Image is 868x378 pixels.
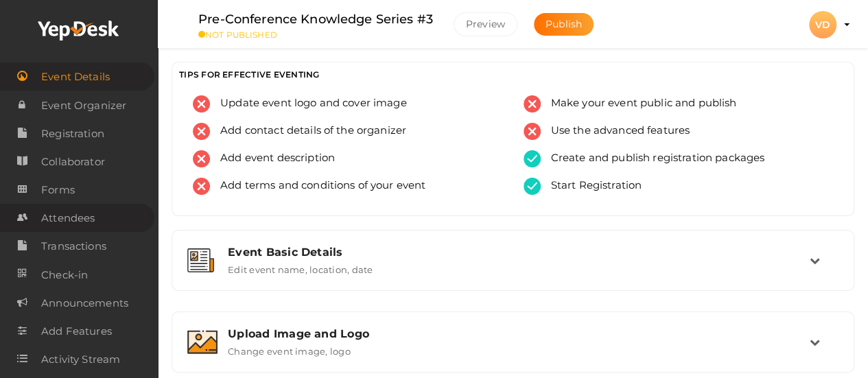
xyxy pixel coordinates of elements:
[41,63,110,91] span: Event Details
[41,290,128,317] span: Announcements
[805,10,841,39] button: VD
[41,346,120,373] span: Activity Stream
[193,178,210,195] img: error.svg
[228,246,810,259] div: Event Basic Details
[198,10,433,29] label: Pre-Conference Knowledge Series #3
[41,261,88,289] span: Check-in
[524,150,541,167] img: tick-success.svg
[179,346,847,359] a: Upload Image and Logo Change event image, logo
[541,123,690,140] span: Use the advanced features
[41,148,105,176] span: Collaborator
[179,69,847,80] h3: TIPS FOR EFFECTIVE EVENTING
[210,95,407,113] span: Update event logo and cover image
[41,176,75,204] span: Forms
[809,11,836,38] div: VD
[541,178,642,195] span: Start Registration
[524,123,541,140] img: error.svg
[228,340,351,357] label: Change event image, logo
[809,19,836,31] profile-pic: VD
[198,29,433,40] small: NOT PUBLISHED
[41,92,126,119] span: Event Organizer
[187,248,214,272] img: event-details.svg
[541,150,765,167] span: Create and publish registration packages
[210,178,425,195] span: Add terms and conditions of your event
[210,123,406,140] span: Add contact details of the organizer
[179,265,847,278] a: Event Basic Details Edit event name, location, date
[193,123,210,140] img: error.svg
[524,178,541,195] img: tick-success.svg
[228,259,373,275] label: Edit event name, location, date
[524,95,541,113] img: error.svg
[193,95,210,113] img: error.svg
[541,95,737,113] span: Make your event public and publish
[193,150,210,167] img: error.svg
[534,13,594,36] button: Publish
[454,12,517,36] button: Preview
[546,18,582,30] span: Publish
[210,150,335,167] span: Add event description
[41,233,106,260] span: Transactions
[228,327,810,340] div: Upload Image and Logo
[41,318,112,345] span: Add Features
[187,330,218,354] img: image.svg
[41,120,104,147] span: Registration
[41,204,95,232] span: Attendees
